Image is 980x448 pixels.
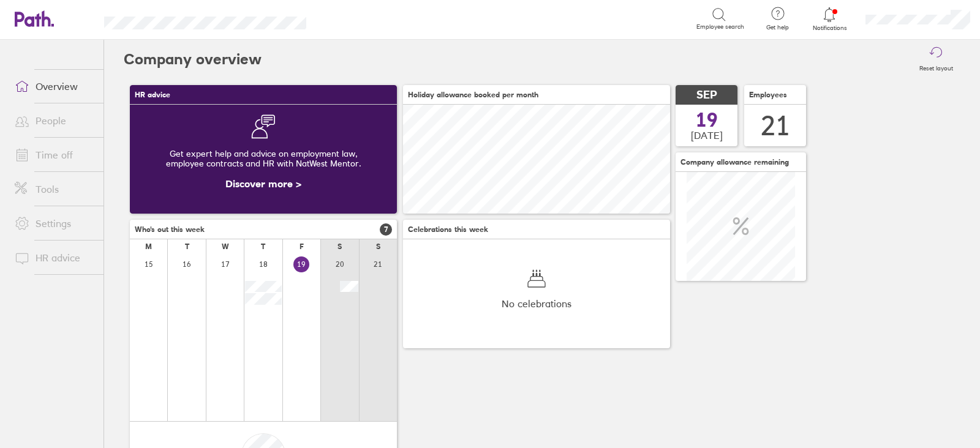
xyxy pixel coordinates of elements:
label: Reset layout [912,61,960,72]
span: Notifications [810,24,850,32]
a: Notifications [810,6,850,32]
div: M [145,242,152,251]
span: 7 [380,223,392,236]
div: T [261,242,265,251]
span: Who's out this week [135,225,205,234]
span: Employee search [696,23,744,31]
a: Settings [5,211,104,236]
h2: Company overview [124,40,262,79]
span: Employees [749,91,787,99]
span: [DATE] [691,130,723,141]
span: Company allowance remaining [680,158,789,166]
a: Time off [5,143,104,167]
a: People [5,108,104,133]
a: HR advice [5,245,104,270]
div: W [222,242,229,251]
div: S [376,242,380,251]
span: No celebrations [502,298,571,309]
span: Celebrations this week [408,225,488,234]
div: F [300,242,304,251]
div: Search [339,13,371,24]
a: Discover more > [225,177,301,190]
span: 19 [696,110,718,130]
span: HR advice [135,91,170,99]
div: Get expert help and advice on employment law, employee contracts and HR with NatWest Mentor. [140,139,387,178]
span: Holiday allowance booked per month [408,91,538,99]
a: Tools [5,177,104,201]
div: 21 [761,110,790,141]
button: Reset layout [912,40,960,79]
div: S [337,242,342,251]
div: T [185,242,189,251]
span: Get help [758,24,797,31]
a: Overview [5,74,104,99]
span: SEP [696,89,717,102]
